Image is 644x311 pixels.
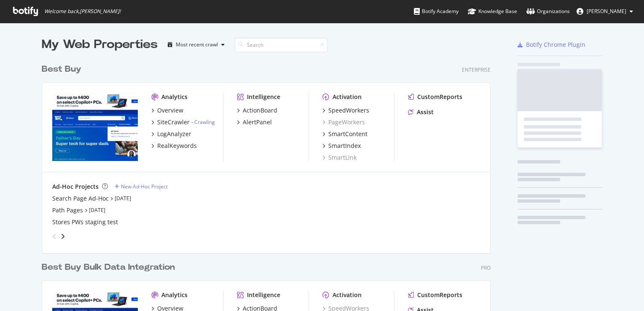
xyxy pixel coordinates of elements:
a: Stores PWs staging test [52,218,118,226]
a: [DATE] [89,206,105,214]
a: Path Pages [52,206,83,214]
a: CustomReports [408,291,462,299]
div: Analytics [161,291,188,299]
a: Assist [408,108,434,116]
div: - [191,118,215,126]
div: ActionBoard [243,106,277,115]
div: Activation [333,291,362,299]
div: SiteCrawler [157,118,190,126]
div: Organizations [526,7,570,16]
div: SmartContent [328,130,368,138]
div: My Web Properties [42,36,158,53]
a: Best Buy Bulk Data Integration [42,261,178,273]
a: CustomReports [408,93,462,101]
span: Courtney Beyer [587,8,626,15]
a: Botify Chrome Plugin [518,40,585,49]
a: New Ad-Hoc Project [115,183,168,190]
a: Search Page Ad-Hoc [52,194,109,203]
button: [PERSON_NAME] [570,5,640,18]
a: LogAnalyzer [151,130,191,138]
div: Botify Chrome Plugin [526,40,585,49]
div: Overview [157,106,183,115]
a: ActionBoard [237,106,277,115]
div: Intelligence [247,93,280,101]
div: Analytics [161,93,188,101]
a: SmartLink [322,153,357,162]
div: Most recent crawl [176,42,218,47]
div: Botify Academy [414,7,459,16]
a: [DATE] [115,195,131,202]
div: Ad-Hoc Projects [52,182,99,191]
a: SmartIndex [322,142,361,150]
div: Knowledge Base [468,7,517,16]
input: Search [235,38,327,52]
div: angle-right [60,232,66,241]
div: New Ad-Hoc Project [121,183,168,190]
div: SpeedWorkers [328,106,369,115]
span: Welcome back, [PERSON_NAME] ! [44,8,121,15]
a: SmartContent [322,130,368,138]
a: Crawling [194,118,215,126]
div: SmartIndex [328,142,361,150]
a: PageWorkers [322,118,365,126]
button: Most recent crawl [164,38,228,51]
div: AlertPanel [243,118,272,126]
div: Best Buy Bulk Data Integration [42,261,175,273]
div: angle-left [49,230,60,243]
a: RealKeywords [151,142,197,150]
a: Best Buy [42,63,85,75]
div: Intelligence [247,291,280,299]
a: SpeedWorkers [322,106,369,115]
div: CustomReports [417,93,462,101]
a: SiteCrawler- Crawling [151,118,215,126]
img: bestbuy.com [52,93,138,161]
div: Best Buy [42,63,81,75]
div: Pro [481,264,491,271]
a: Overview [151,106,183,115]
div: LogAnalyzer [157,130,191,138]
div: RealKeywords [157,142,197,150]
a: AlertPanel [237,118,272,126]
div: Activation [333,93,362,101]
div: Enterprise [462,66,491,73]
div: CustomReports [417,291,462,299]
div: Assist [417,108,434,116]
